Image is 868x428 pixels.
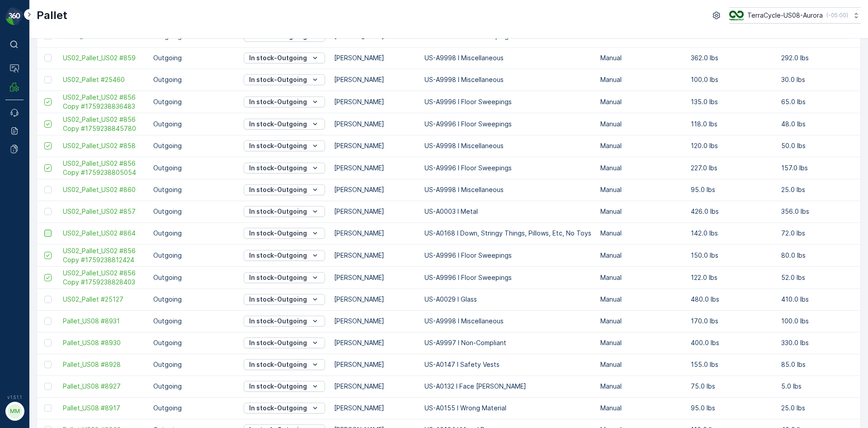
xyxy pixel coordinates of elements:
[425,185,591,194] p: US-A9998 I Miscellaneous
[249,207,307,216] p: In stock-Outgoing
[44,54,52,62] div: Toggle Row Selected
[600,404,682,413] p: Manual
[781,164,863,173] p: 157.0 lbs
[5,394,24,400] span: v 1.51.1
[63,404,144,413] a: Pallet_US08 #8917
[600,382,682,391] p: Manual
[334,317,415,326] p: [PERSON_NAME]
[425,360,591,369] p: US-A0147 I Safety Vests
[334,360,415,369] p: [PERSON_NAME]
[600,53,682,63] p: Manual
[244,53,325,63] button: In stock-Outgoing
[781,338,863,347] p: 330.0 lbs
[334,185,415,194] p: [PERSON_NAME]
[691,229,772,238] p: 142.0 lbs
[425,120,591,129] p: US-A9996 I Floor Sweepings
[63,141,144,150] a: US02_Pallet_US02 #858
[44,98,52,106] div: Toggle Row Selected
[334,97,415,106] p: [PERSON_NAME]
[8,409,53,417] span: Total Weight :
[425,251,591,260] p: US-A9996 I Floor Sweepings
[153,404,235,413] p: Outgoing
[249,382,307,391] p: In stock-Outgoing
[400,8,467,19] p: Pallet_US08 #9133
[63,269,144,287] a: US02_Pallet_US02 #856 Copy #1759238828403
[334,251,415,260] p: [PERSON_NAME]
[244,316,325,327] button: In stock-Outgoing
[63,295,144,304] a: US02_Pallet #25127
[425,338,591,347] p: US-A9997 I Non-Compliant
[153,338,235,347] p: Outgoing
[244,294,325,305] button: In stock-Outgoing
[63,360,144,369] a: Pallet_US08 #8928
[8,404,22,418] div: MM
[244,403,325,414] button: In stock-Outgoing
[691,120,772,129] p: 118.0 lbs
[63,338,144,347] a: Pallet_US08 #8930
[63,185,144,194] span: US02_Pallet_US02 #860
[600,360,682,369] p: Manual
[244,140,325,151] button: In stock-Outgoing
[600,141,682,150] p: Manual
[334,53,415,63] p: [PERSON_NAME]
[44,404,52,412] div: Toggle Row Selected
[691,185,772,194] p: 95.0 lbs
[30,149,88,156] span: Pallet_US08 #9133
[425,295,591,304] p: US-A0029 I Glass
[729,10,744,20] img: image_ci7OI47.png
[44,76,52,83] div: Toggle Row Selected
[244,163,325,173] button: In stock-Outgoing
[44,230,52,237] div: Toggle Row Selected
[425,141,591,150] p: US-A9998 I Miscellaneous
[153,75,235,84] p: Outgoing
[63,75,144,84] span: US02_Pallet #25460
[691,251,772,260] p: 150.0 lbs
[826,12,848,19] p: ( -05:00 )
[63,382,144,391] span: Pallet_US08 #8927
[781,75,863,84] p: 30.0 lbs
[249,338,307,347] p: In stock-Outgoing
[781,382,863,391] p: 5.0 lbs
[600,273,682,282] p: Manual
[5,402,24,421] button: MM
[334,164,415,173] p: [PERSON_NAME]
[334,207,415,216] p: [PERSON_NAME]
[63,115,144,133] a: US02_Pallet_US02 #856 Copy #1759238845780
[63,207,144,216] a: US02_Pallet_US02 #857
[63,317,144,326] a: Pallet_US08 #8931
[153,53,235,63] p: Outgoing
[600,229,682,238] p: Manual
[425,164,591,173] p: US-A9996 I Floor Sweepings
[600,97,682,106] p: Manual
[691,382,772,391] p: 75.0 lbs
[249,75,307,84] p: In stock-Outgoing
[249,53,307,63] p: In stock-Outgoing
[153,120,235,129] p: Outgoing
[249,273,307,282] p: In stock-Outgoing
[249,164,307,173] p: In stock-Outgoing
[249,317,307,326] p: In stock-Outgoing
[781,120,863,129] p: 48.0 lbs
[153,273,235,282] p: Outgoing
[691,317,772,326] p: 170.0 lbs
[153,295,235,304] p: Outgoing
[44,142,52,149] div: Toggle Row Selected
[153,382,235,391] p: Outgoing
[334,141,415,150] p: [PERSON_NAME]
[8,164,53,171] span: Total Weight :
[600,164,682,173] p: Manual
[44,186,52,193] div: Toggle Row Selected
[425,97,591,106] p: US-A9996 I Floor Sweepings
[691,141,772,150] p: 120.0 lbs
[691,53,772,63] p: 362.0 lbs
[30,394,88,402] span: Pallet_US08 #9134
[691,360,772,369] p: 155.0 lbs
[781,295,863,304] p: 410.0 lbs
[63,53,144,63] a: US02_Pallet_US02 #859
[244,206,325,217] button: In stock-Outgoing
[781,360,863,369] p: 85.0 lbs
[153,185,235,194] p: Outgoing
